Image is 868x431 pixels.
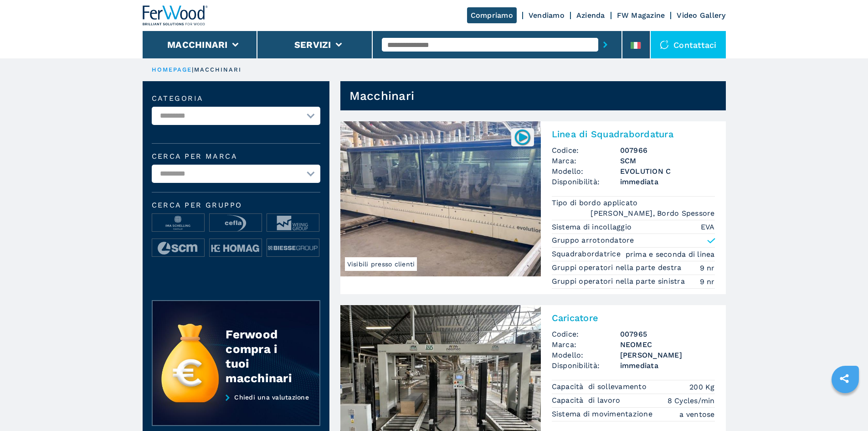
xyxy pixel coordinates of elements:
em: EVA [701,222,715,232]
a: Vendiamo [529,11,565,20]
iframe: Chat [829,390,861,424]
a: Video Gallery [677,11,725,20]
a: HOMEPAGE [152,66,192,73]
label: Cerca per marca [152,153,320,160]
img: Linea di Squadrabordatura SCM EVOLUTION C [340,121,541,276]
span: Cerca per Gruppo [152,202,320,209]
img: 007966 [514,128,531,146]
p: Squadrabordatrice [552,249,623,259]
p: Gruppi operatori nella parte sinistra [552,276,688,286]
p: Tipo di bordo applicato [552,198,640,208]
img: image [267,239,319,257]
a: sharethis [833,367,856,390]
p: macchinari [194,66,242,74]
em: [PERSON_NAME], Bordo Spessore [591,208,714,218]
a: FW Magazine [617,11,665,20]
a: Chiedi una valutazione [152,394,320,426]
span: Modello: [552,166,620,177]
h3: [PERSON_NAME] [620,350,715,360]
span: | [192,66,194,73]
img: image [152,239,204,257]
span: Disponibilità: [552,360,620,371]
p: Gruppo arrotondatore [552,235,634,245]
span: Visibili presso clienti [345,257,417,271]
img: image [152,214,204,232]
em: 200 Kg [689,382,715,392]
p: Capacità di lavoro [552,395,623,405]
div: Contattaci [651,31,726,58]
p: Sistema di movimentazione [552,409,655,419]
a: Azienda [576,11,605,20]
img: Contattaci [660,40,669,49]
h3: NEOMEC [620,339,715,350]
label: Categoria [152,95,320,102]
button: Servizi [294,39,331,50]
em: 9 nr [700,276,715,287]
p: Capacità di sollevamento [552,382,649,392]
h2: Caricatore [552,312,715,323]
h2: Linea di Squadrabordatura [552,129,715,140]
span: Codice: [552,145,620,156]
h3: 007966 [620,145,715,156]
img: image [267,214,319,232]
h3: EVOLUTION C [620,166,715,177]
span: Marca: [552,156,620,166]
h3: 007965 [620,329,715,339]
span: Marca: [552,339,620,350]
button: Macchinari [167,39,228,50]
p: Gruppi operatori nella parte destra [552,263,684,273]
em: a ventose [679,409,714,420]
img: image [210,239,262,257]
div: Ferwood compra i tuoi macchinari [226,327,301,385]
a: Compriamo [467,7,517,23]
span: immediata [620,177,715,187]
em: 9 nr [700,263,715,273]
h1: Macchinari [349,88,415,103]
span: Modello: [552,350,620,360]
img: Ferwood [143,5,208,26]
h3: SCM [620,156,715,166]
span: Disponibilità: [552,177,620,187]
img: image [210,214,262,232]
button: submit-button [598,34,612,55]
em: prima e seconda di linea [626,249,715,260]
em: 8 Cycles/min [668,395,715,406]
a: Linea di Squadrabordatura SCM EVOLUTION CVisibili presso clienti007966Linea di SquadrabordaturaCo... [340,121,726,294]
p: Sistema di incollaggio [552,222,634,232]
span: Codice: [552,329,620,339]
span: immediata [620,360,715,371]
